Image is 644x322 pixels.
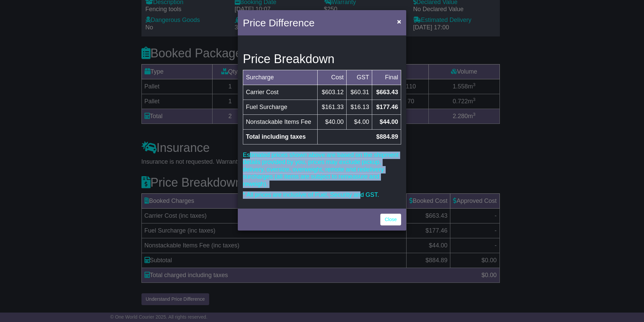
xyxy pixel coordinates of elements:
[347,100,372,114] td: $16.13
[318,70,347,85] td: Cost
[243,15,315,30] h4: Price Difference
[318,85,347,100] td: $603.12
[243,114,318,129] td: Nonstackable Items Fee
[380,214,401,225] a: Close
[243,100,318,114] td: Fuel Surcharge
[372,70,401,85] td: Final
[347,85,372,100] td: $60.31
[243,129,318,144] td: Total including taxes
[243,191,401,199] p: * All prices are inclusive of Fuel, Security and GST.
[372,100,401,114] td: $177.46
[243,52,401,66] h3: Price Breakdown
[318,114,347,129] td: $40.00
[243,70,318,85] td: Surcharge
[318,129,401,144] td: $884.89
[397,18,401,25] span: ×
[347,70,372,85] td: GST
[394,15,405,28] button: Close
[347,114,372,129] td: $4.00
[318,100,347,114] td: $161.33
[243,152,401,188] p: Estimated prices shown above are based on the shipment details provided by you, prices may exclud...
[372,114,401,129] td: $44.00
[372,85,401,100] td: $663.43
[243,85,318,100] td: Carrier Cost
